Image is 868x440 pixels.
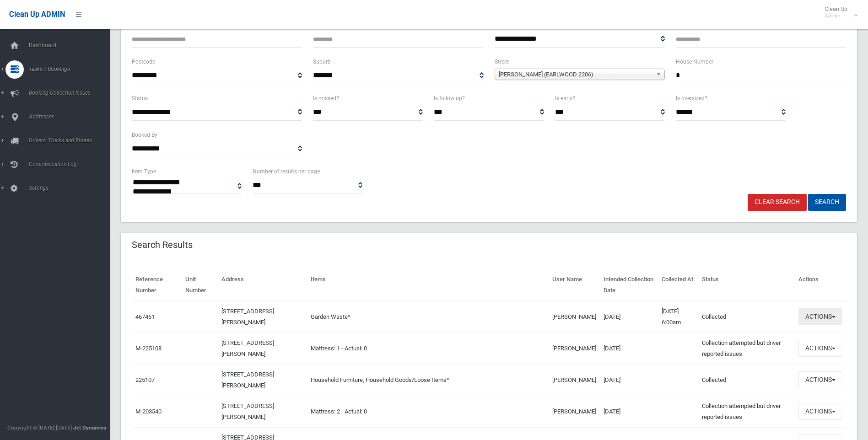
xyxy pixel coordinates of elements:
[132,130,157,140] label: Booked By
[808,194,846,211] button: Search
[182,269,218,301] th: Unit Number
[676,93,707,103] label: Is oversized?
[600,333,658,364] td: [DATE]
[307,333,549,364] td: Mattress: 1 - Actual: 0
[26,161,117,167] span: Communication Log
[698,364,795,396] td: Collected
[221,402,274,420] a: [STREET_ADDRESS][PERSON_NAME]
[26,66,117,72] span: Tasks / Bookings
[135,345,162,352] a: M-225108
[26,137,117,144] span: Drivers, Trucks and Routes
[555,93,575,103] label: Is early?
[135,376,155,383] a: 225107
[307,269,549,301] th: Items
[600,396,658,427] td: [DATE]
[798,371,842,388] button: Actions
[698,396,795,427] td: Collection attempted but driver reported issues
[658,301,698,333] td: [DATE] 6:00am
[132,269,182,301] th: Reference Number
[549,396,600,427] td: [PERSON_NAME]
[307,364,549,396] td: Household Furniture, Household Goods/Loose Items*
[221,371,274,389] a: [STREET_ADDRESS][PERSON_NAME]
[698,269,795,301] th: Status
[307,301,549,333] td: Garden Waste*
[9,10,65,19] span: Clean Up ADMIN
[798,308,842,325] button: Actions
[313,57,331,67] label: Suburb
[825,12,847,19] small: Admin
[7,424,72,431] span: Copyright © [DATE]-[DATE]
[313,93,339,103] label: Is missed?
[549,333,600,364] td: [PERSON_NAME]
[495,57,509,67] label: Street
[820,5,857,19] span: Clean Up
[549,301,600,333] td: [PERSON_NAME]
[434,93,465,103] label: Is follow up?
[798,403,842,420] button: Actions
[121,236,204,254] header: Search Results
[600,301,658,333] td: [DATE]
[549,269,600,301] th: User Name
[26,113,117,120] span: Addresses
[26,185,117,191] span: Settings
[132,57,155,67] label: Postcode
[499,69,652,80] span: [PERSON_NAME] (EARLWOOD 2206)
[698,301,795,333] td: Collected
[307,396,549,427] td: Mattress: 2 - Actual: 0
[658,269,698,301] th: Collected At
[600,269,658,301] th: Intended Collection Date
[748,194,807,211] a: Clear Search
[132,93,148,103] label: Status
[26,42,117,48] span: Dashboard
[798,340,842,357] button: Actions
[549,364,600,396] td: [PERSON_NAME]
[135,313,155,320] a: 467461
[600,364,658,396] td: [DATE]
[221,339,274,357] a: [STREET_ADDRESS][PERSON_NAME]
[253,166,320,177] label: Number of results per page
[676,57,713,67] label: House Number
[26,90,117,96] span: Booking Collection Issues
[221,308,274,326] a: [STREET_ADDRESS][PERSON_NAME]
[135,408,162,415] a: M-203540
[218,269,307,301] th: Address
[73,424,106,431] strong: Jet Dynamics
[132,166,156,177] label: Item Type
[795,269,846,301] th: Actions
[698,333,795,364] td: Collection attempted but driver reported issues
